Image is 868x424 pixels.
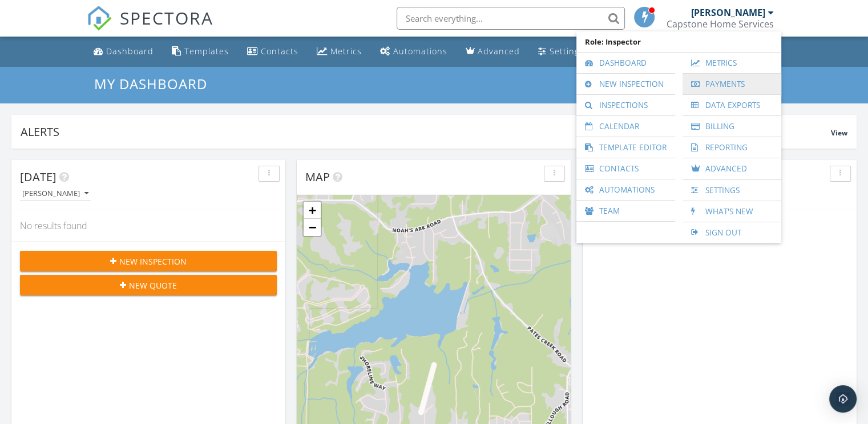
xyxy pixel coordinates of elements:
div: Open Intercom Messenger [829,385,857,413]
a: Metrics [312,41,366,62]
a: Data Exports [688,95,776,115]
a: Team [582,201,669,221]
div: Alerts [21,124,831,139]
button: [PERSON_NAME] [20,186,91,202]
a: Dashboard [89,41,158,62]
div: Automations [393,46,447,57]
span: New Inspection [119,255,187,267]
a: Advanced [688,158,776,179]
a: What's New [688,201,776,222]
img: The Best Home Inspection Software - Spectora [87,6,112,31]
span: View [831,128,847,138]
div: Dashboard [106,46,154,57]
div: [PERSON_NAME] [691,7,765,18]
a: Inspections [582,95,669,115]
a: Sign Out [688,222,776,243]
span: Role: Inspector [582,31,776,52]
div: Templates [184,46,229,57]
span: My Dashboard [94,74,207,93]
a: Contacts [243,41,303,62]
span: [DATE] [20,169,56,185]
input: Search everything... [397,7,625,30]
div: [PERSON_NAME] [22,190,88,198]
div: No results found [11,210,285,241]
a: Contacts [582,158,669,179]
span: Map [305,169,330,185]
a: SPECTORA [87,15,213,39]
a: Settings [534,41,588,62]
a: Dashboard [582,53,669,73]
div: Contacts [261,46,298,57]
a: Reporting [688,137,776,158]
a: Templates [167,41,233,62]
a: Template Editor [582,137,669,158]
button: New Inspection [20,251,277,271]
a: Settings [688,180,776,201]
a: Advanced [461,41,524,62]
a: Payments [688,74,776,94]
span: New Quote [129,279,177,291]
div: Capstone Home Services [667,18,774,30]
a: Zoom in [304,202,321,219]
div: Metrics [330,46,362,57]
span: SPECTORA [120,6,213,30]
a: Zoom out [304,219,321,236]
div: Settings [550,46,584,57]
a: Billing [688,116,776,137]
a: Automations (Basic) [376,41,452,62]
button: New Quote [20,275,277,295]
a: Calendar [582,116,669,137]
a: Automations [582,179,669,200]
a: New Inspection [582,74,669,94]
div: Advanced [478,46,520,57]
a: Metrics [688,53,776,73]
